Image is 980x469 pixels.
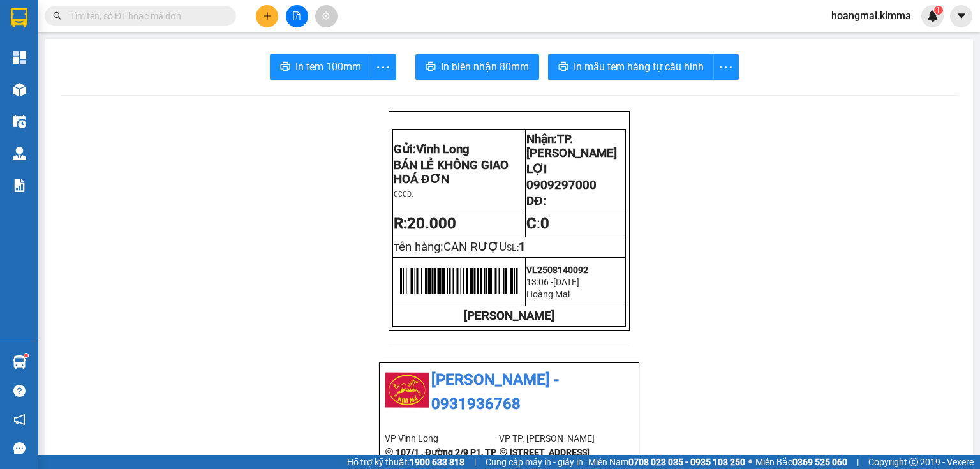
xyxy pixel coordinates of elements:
[714,59,738,75] span: more
[519,240,526,254] span: 1
[499,448,508,457] span: environment
[426,61,436,73] span: printer
[347,455,464,469] span: Hỗ trợ kỹ thuật:
[574,59,704,75] span: In mẫu tem hàng tự cấu hình
[385,448,394,457] span: environment
[415,54,539,80] button: printerIn biên nhận 80mm
[394,242,507,253] span: T
[407,214,456,232] span: 20.000
[526,214,537,232] strong: C
[385,431,499,445] li: VP Vĩnh Long
[540,214,549,232] span: 0
[13,83,26,96] img: warehouse-icon
[443,240,507,254] span: CAN RƯỢU
[416,142,470,156] span: Vĩnh Long
[526,265,588,275] span: VL2508140092
[927,10,939,22] img: icon-new-feature
[934,6,943,15] sup: 1
[857,455,859,469] span: |
[11,8,27,27] img: logo-vxr
[385,368,634,416] li: [PERSON_NAME] - 0931936768
[558,61,568,73] span: printer
[526,289,570,299] span: Hoàng Mai
[588,455,745,469] span: Miền Nam
[748,459,752,465] span: ⚪️
[292,11,301,20] span: file-add
[526,214,549,232] span: :
[263,11,272,20] span: plus
[13,51,26,64] img: dashboard-icon
[474,455,476,469] span: |
[956,10,967,22] span: caret-down
[13,385,26,397] span: question-circle
[295,59,361,75] span: In tem 100mm
[270,54,371,80] button: printerIn tem 100mm
[821,8,921,24] span: hoangmai.kimma
[53,11,62,20] span: search
[909,458,918,466] span: copyright
[526,277,553,287] span: 13:06 -
[371,54,396,80] button: more
[280,61,290,73] span: printer
[315,5,338,27] button: aim
[394,158,509,186] span: BÁN LẺ KHÔNG GIAO HOÁ ĐƠN
[394,214,456,232] strong: R:
[548,54,714,80] button: printerIn mẫu tem hàng tự cấu hình
[286,5,308,27] button: file-add
[507,242,519,253] span: SL:
[792,457,847,467] strong: 0369 525 060
[950,5,972,27] button: caret-down
[628,457,745,467] strong: 0708 023 035 - 0935 103 250
[936,6,940,15] span: 1
[410,457,464,467] strong: 1900 633 818
[394,190,413,198] span: CCCD:
[394,142,470,156] span: Gửi:
[13,413,26,426] span: notification
[526,178,597,192] span: 0909297000
[13,179,26,192] img: solution-icon
[526,162,547,176] span: LỢI
[713,54,739,80] button: more
[13,115,26,128] img: warehouse-icon
[499,431,613,445] li: VP TP. [PERSON_NAME]
[256,5,278,27] button: plus
[13,147,26,160] img: warehouse-icon
[441,59,529,75] span: In biên nhận 80mm
[322,11,330,20] span: aim
[385,368,429,413] img: logo.jpg
[526,132,617,160] span: Nhận:
[526,194,546,208] span: DĐ:
[486,455,585,469] span: Cung cấp máy in - giấy in:
[553,277,579,287] span: [DATE]
[13,355,26,369] img: warehouse-icon
[70,9,221,23] input: Tìm tên, số ĐT hoặc mã đơn
[24,354,28,357] sup: 1
[399,240,507,254] span: ên hàng:
[755,455,847,469] span: Miền Bắc
[526,132,617,160] span: TP. [PERSON_NAME]
[13,442,26,454] span: message
[464,309,554,323] strong: [PERSON_NAME]
[371,59,396,75] span: more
